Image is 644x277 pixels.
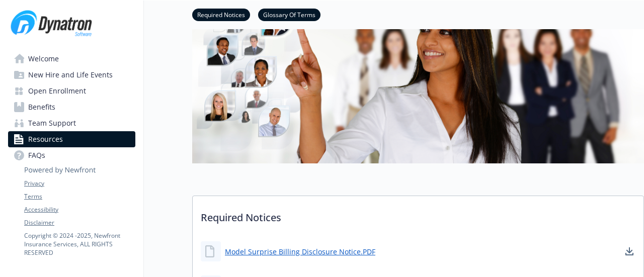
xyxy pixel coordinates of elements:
a: Accessibility [24,205,135,214]
a: Required Notices [192,10,250,19]
a: download document [623,245,635,257]
a: Benefits [8,99,135,115]
a: Team Support [8,115,135,131]
a: Welcome [8,51,135,67]
span: Open Enrollment [28,83,86,99]
span: Team Support [28,115,76,131]
p: Copyright © 2024 - 2025 , Newfront Insurance Services, ALL RIGHTS RESERVED [24,231,135,257]
a: New Hire and Life Events [8,67,135,83]
a: Disclaimer [24,218,135,227]
a: Glossary Of Terms [258,10,320,19]
span: Resources [28,131,63,147]
a: FAQs [8,147,135,163]
span: FAQs [28,147,45,163]
a: Terms [24,192,135,201]
span: Benefits [28,99,55,115]
p: Required Notices [193,196,643,233]
a: Open Enrollment [8,83,135,99]
a: Privacy [24,179,135,188]
span: Welcome [28,51,59,67]
a: Model Surprise Billing Disclosure Notice.PDF [225,246,375,257]
a: Resources [8,131,135,147]
span: New Hire and Life Events [28,67,113,83]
